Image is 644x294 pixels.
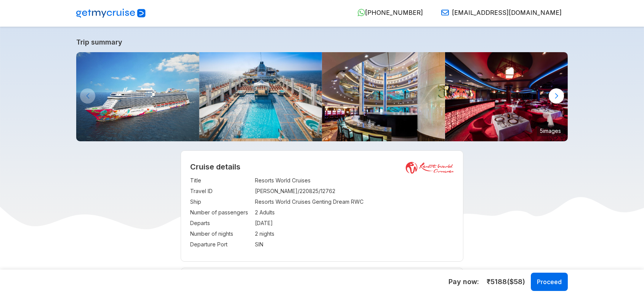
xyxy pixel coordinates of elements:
[435,9,562,16] a: [EMAIL_ADDRESS][DOMAIN_NAME]
[445,52,568,141] img: 16.jpg
[190,162,454,171] h2: Cruise details
[537,125,564,136] small: 5 images
[190,197,251,207] td: Ship
[357,9,365,16] img: WhatsApp
[449,277,479,286] h5: Pay now:
[322,52,445,141] img: 4.jpg
[190,175,251,186] td: Title
[487,277,525,287] span: ₹ 5188 ($ 58 )
[255,175,454,186] td: Resorts World Cruises
[190,186,251,197] td: Travel ID
[251,186,255,197] td: :
[351,9,423,16] a: [PHONE_NUMBER]
[452,9,562,16] span: [EMAIL_ADDRESS][DOMAIN_NAME]
[199,52,322,141] img: Main-Pool-800x533.jpg
[255,207,454,218] td: 2 Adults
[76,38,568,46] a: Trip summary
[255,197,454,207] td: Resorts World Cruises Genting Dream RWC
[190,228,251,239] td: Number of nights
[251,239,255,250] td: :
[531,273,568,291] button: Proceed
[251,228,255,239] td: :
[441,9,449,16] img: Email
[76,52,199,141] img: GentingDreambyResortsWorldCruises-KlookIndia.jpg
[251,218,255,228] td: :
[365,9,423,16] span: [PHONE_NUMBER]
[190,207,251,218] td: Number of passengers
[255,239,454,250] td: SIN
[190,218,251,228] td: Departs
[255,186,454,197] td: [PERSON_NAME]/220825/12762
[190,239,251,250] td: Departure Port
[255,228,454,239] td: 2 nights
[251,197,255,207] td: :
[255,218,454,228] td: [DATE]
[251,175,255,186] td: :
[251,207,255,218] td: :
